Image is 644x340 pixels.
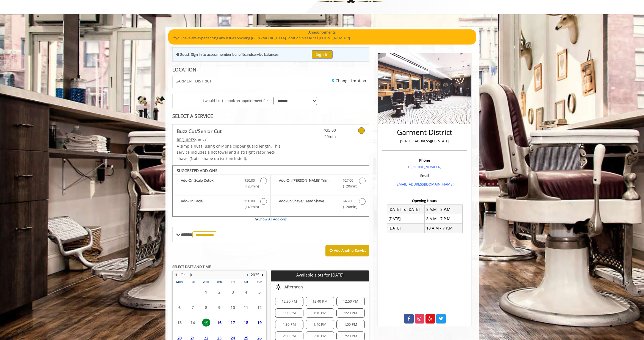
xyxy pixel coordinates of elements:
b: Announcements [308,29,336,35]
td: [DATE] [387,214,425,223]
div: 1:50 PM [336,320,365,329]
button: Next Year [261,272,265,278]
h3: Phone [384,158,465,162]
td: Select day16 [213,315,226,330]
label: Add-On Facial [175,198,268,211]
span: $35.00 [303,127,336,133]
a: Show All Add-ons [258,217,287,222]
th: Sat [239,279,253,284]
span: 1:20 PM [344,311,357,315]
span: 12:50 PM [343,299,358,304]
th: Sun [253,279,266,284]
b: Add-On Scalp Detox [181,178,239,189]
span: 1:00 PM [283,311,296,315]
h3: Opening Hours [382,199,467,203]
span: 2:10 PM [313,334,326,338]
div: 12:50 PM [336,297,365,306]
span: This service needs some Advance to be paid before we block your appointment [177,137,195,142]
th: Fri [226,279,239,284]
div: Hi Guest! Sign in to access and [175,52,278,57]
button: Sign In [312,50,333,58]
a: + [PHONE_NUMBER] [408,164,441,169]
a: Change Location [332,78,366,83]
td: 8 A.M - 8 P.M [425,205,463,214]
div: 12:40 PM [306,297,334,306]
button: Previous Year [245,272,250,278]
b: service balances [252,52,278,57]
button: Next Month [189,272,194,278]
h2: Garment District [384,128,465,136]
b: Buzz Cut/Senior Cut [177,127,222,135]
span: $50.00 [244,178,255,183]
b: Add-On [PERSON_NAME] Trim [279,178,337,189]
b: LOCATION [172,66,196,73]
td: 10 A.M - 7 P.M [425,223,463,233]
div: 1:00 PM [275,308,303,318]
td: Select day18 [239,315,253,330]
div: $38.50 [177,137,287,143]
div: 1:10 PM [306,308,334,318]
span: 12:30 PM [282,299,297,304]
span: $45.00 [343,198,353,204]
b: SUGGESTED ADD-ONS [177,168,217,173]
span: 1:30 PM [283,322,296,327]
p: [STREET_ADDRESS][US_STATE] [384,138,465,144]
div: Buzz Cut/Senior Cut Add-onS [172,165,369,217]
span: 1:50 PM [344,322,357,327]
span: Afternoon [284,285,303,289]
button: Add AnotherService [325,245,369,256]
h3: Email [384,174,465,178]
p: Available slots for [DATE] [273,273,367,277]
span: 1:10 PM [313,311,326,315]
div: 1:30 PM [275,320,303,329]
button: Previous Month [174,272,178,278]
th: Thu [213,279,226,284]
th: Tue [186,279,199,284]
p: A simple buzz, using only one clipper guard length. This service includes a hot towel and a strai... [177,143,287,162]
td: [DATE] To [DATE] [387,205,425,214]
div: 1:20 PM [336,308,365,318]
button: Oct [181,272,187,278]
span: (+20min ) [340,183,356,189]
td: Select day19 [253,315,266,330]
span: 2:20 PM [344,334,357,338]
span: 18 [242,319,250,327]
b: Add-On Shave/ Head Shave [279,198,337,210]
td: [DATE] [387,223,425,233]
span: $50.00 [244,198,255,204]
span: (+40min ) [241,204,258,210]
img: afternoon slots [275,284,282,290]
span: 16 [215,319,223,327]
span: 1:40 PM [313,322,326,327]
span: (+20min ) [340,204,356,210]
span: 12:40 PM [313,299,328,304]
span: $27.00 [343,178,353,183]
div: SELECT A SERVICE [172,114,369,119]
label: Add-On Shave/ Head Shave [273,198,366,211]
span: 19 [255,319,264,327]
span: 2:00 PM [283,334,296,338]
a: [EMAIL_ADDRESS][DOMAIN_NAME] [396,182,454,187]
div: 12:30 PM [275,297,303,306]
label: Add-On Scalp Detox [175,178,268,190]
span: GARMENT DISTRICT [175,79,212,83]
label: Add-On Beard Trim [273,178,366,190]
span: I would like to book an appointment for [203,98,268,104]
th: Wed [199,279,212,284]
p: If you have are experiencing any issues booking [GEOGRAPHIC_DATA] location please call [PHONE_NUM... [172,35,472,41]
b: member benefits [217,52,246,57]
b: Add Another Service [334,248,366,253]
span: 17 [229,319,237,327]
td: Select day17 [226,315,239,330]
span: (+20min ) [241,183,258,189]
span: 15 [202,319,210,327]
span: 20min [303,134,336,140]
th: Mon [173,279,186,284]
b: SELECT DATE AND TIME [172,264,211,269]
button: 2025 [251,272,259,278]
td: 8 A.M - 7 P.M [425,214,463,223]
b: Add-On Facial [181,198,239,210]
div: 1:40 PM [306,320,334,329]
td: Select day15 [199,315,212,330]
